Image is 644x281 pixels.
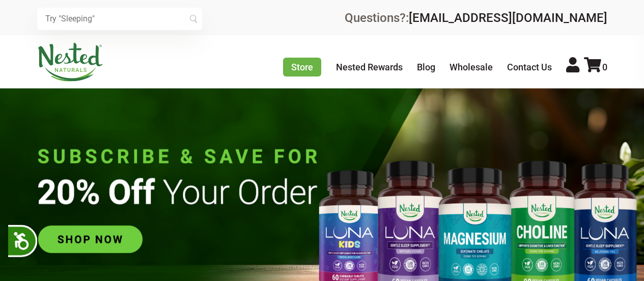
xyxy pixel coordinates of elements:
[507,62,552,72] a: Contact Us
[336,62,403,72] a: Nested Rewards
[37,8,202,30] input: Try "Sleeping"
[37,43,103,82] img: Nested Naturals
[602,62,607,72] span: 0
[450,62,493,72] a: Wholesale
[345,12,607,24] div: Questions?:
[283,58,321,76] a: Store
[417,62,435,72] a: Blog
[584,62,607,72] a: 0
[409,11,607,25] a: [EMAIL_ADDRESS][DOMAIN_NAME]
